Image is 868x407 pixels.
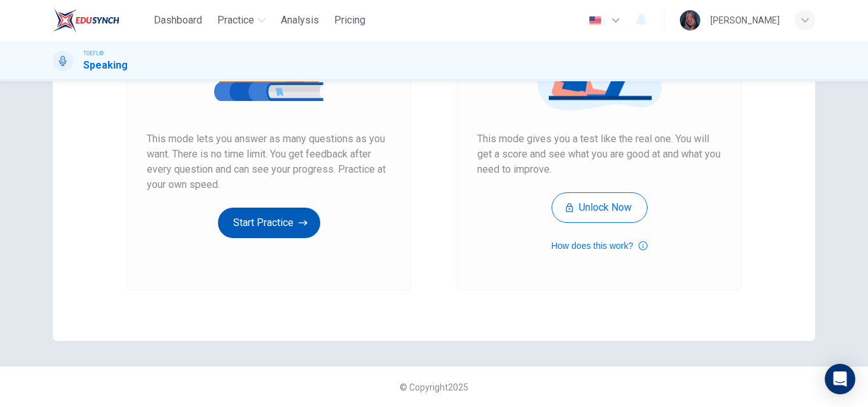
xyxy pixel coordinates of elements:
[83,49,104,58] span: TOEFL®
[680,10,700,30] img: Profile picture
[83,58,128,73] h1: Speaking
[217,13,254,28] span: Practice
[710,13,780,28] div: [PERSON_NAME]
[281,13,319,28] span: Analysis
[53,8,119,33] img: EduSynch logo
[154,13,202,28] span: Dashboard
[400,382,468,392] span: © Copyright 2025
[53,8,149,33] a: EduSynch logo
[147,131,391,192] span: This mode lets you answer as many questions as you want. There is no time limit. You get feedback...
[276,9,324,32] button: Analysis
[825,364,855,394] div: Open Intercom Messenger
[334,13,365,28] span: Pricing
[218,208,320,238] button: Start Practice
[212,9,271,32] button: Practice
[587,16,603,25] img: en
[551,238,647,253] button: How does this work?
[329,9,370,32] button: Pricing
[149,9,207,32] button: Dashboard
[477,131,721,177] span: This mode gives you a test like the real one. You will get a score and see what you are good at a...
[552,192,648,223] button: Unlock Now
